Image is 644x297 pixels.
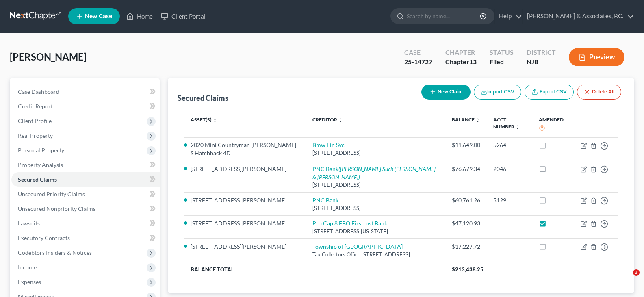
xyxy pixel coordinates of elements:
[475,118,480,123] i: unfold_more
[312,251,439,258] div: Tax Collectors Office [STREET_ADDRESS]
[569,48,624,66] button: Preview
[407,9,481,24] input: Search by name...
[452,196,480,204] div: $60,761.26
[490,48,514,57] div: Status
[11,172,160,187] a: Secured Claims
[312,204,439,212] div: [STREET_ADDRESS]
[18,249,92,256] span: Codebtors Insiders & Notices
[157,9,210,24] a: Client Portal
[11,187,160,202] a: Unsecured Priority Claims
[191,243,299,251] li: [STREET_ADDRESS][PERSON_NAME]
[191,117,217,123] a: Asset(s) unfold_more
[527,57,556,67] div: NJB
[616,269,636,289] iframe: Intercom live chat
[577,85,621,100] button: Delete All
[469,58,477,65] span: 13
[523,9,634,24] a: [PERSON_NAME] & Associates, P.C.
[421,85,471,100] button: New Claim
[312,117,343,123] a: Creditor unfold_more
[18,103,53,110] span: Credit Report
[338,118,343,123] i: unfold_more
[11,231,160,245] a: Executory Contracts
[445,48,477,57] div: Chapter
[191,141,299,157] li: 2020 Mini Countryman [PERSON_NAME] S Hatchback 4D
[474,85,521,100] button: Import CSV
[184,262,445,276] th: Balance Total
[18,205,95,212] span: Unsecured Nonpriority Claims
[11,99,160,114] a: Credit Report
[11,216,160,231] a: Lawsuits
[525,85,574,100] a: Export CSV
[18,147,64,154] span: Personal Property
[85,13,112,20] span: New Case
[312,197,338,204] a: PNC Bank
[527,48,556,57] div: District
[445,57,477,67] div: Chapter
[191,196,299,204] li: [STREET_ADDRESS][PERSON_NAME]
[18,220,40,227] span: Lawsuits
[191,165,299,173] li: [STREET_ADDRESS][PERSON_NAME]
[312,220,387,227] a: Pro Cap 8 FBO Firstrust Bank
[490,57,514,67] div: Filed
[532,112,574,137] th: Amended
[18,117,52,124] span: Client Profile
[312,165,436,180] i: ([PERSON_NAME] Such [PERSON_NAME] & [PERSON_NAME])
[11,85,160,99] a: Case Dashboard
[404,48,432,57] div: Case
[18,88,59,95] span: Case Dashboard
[493,117,520,130] a: Acct Number unfold_more
[18,278,41,285] span: Expenses
[493,196,526,204] div: 5129
[312,228,439,235] div: [STREET_ADDRESS][US_STATE]
[452,141,480,149] div: $11,649.00
[493,141,526,149] div: 5264
[18,234,70,241] span: Executory Contracts
[191,219,299,228] li: [STREET_ADDRESS][PERSON_NAME]
[633,269,640,276] span: 3
[452,219,480,228] div: $47,120.93
[178,93,228,103] div: Secured Claims
[312,165,436,180] a: PNC Bank([PERSON_NAME] Such [PERSON_NAME] & [PERSON_NAME])
[18,176,57,183] span: Secured Claims
[312,181,439,189] div: [STREET_ADDRESS]
[452,266,484,273] span: $213,438.25
[10,51,87,63] span: [PERSON_NAME]
[11,158,160,172] a: Property Analysis
[18,132,53,139] span: Real Property
[493,165,526,173] div: 2046
[515,125,520,130] i: unfold_more
[312,149,439,157] div: [STREET_ADDRESS]
[11,202,160,216] a: Unsecured Nonpriority Claims
[495,9,522,24] a: Help
[312,141,345,148] a: Bmw Fin Svc
[452,165,480,173] div: $76,679.34
[452,117,480,123] a: Balance unfold_more
[18,161,63,168] span: Property Analysis
[452,243,480,251] div: $17,227.72
[404,57,432,67] div: 25-14727
[122,9,157,24] a: Home
[312,243,403,250] a: Township of [GEOGRAPHIC_DATA]
[18,191,85,197] span: Unsecured Priority Claims
[18,264,37,271] span: Income
[212,118,217,123] i: unfold_more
